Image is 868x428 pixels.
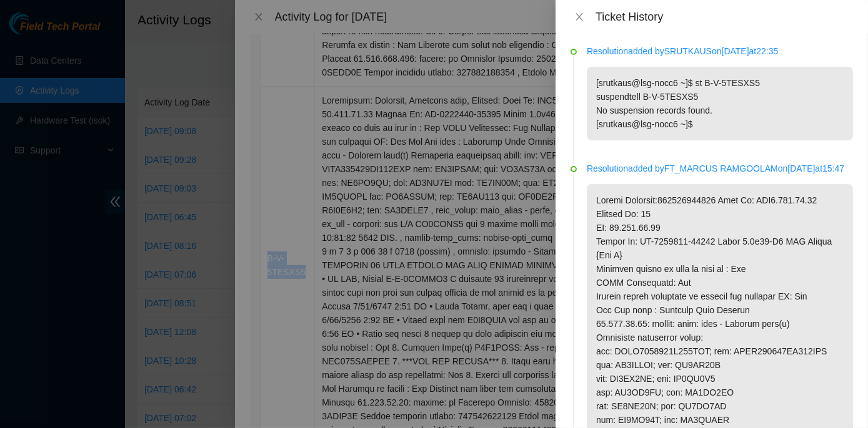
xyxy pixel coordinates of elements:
span: close [574,12,584,22]
p: Resolution added by FT_MARCUS RAMGOOLAM on [DATE] at 15:47 [587,162,853,175]
p: [srutkaus@lsg-nocc6 ~]$ st B-V-5TESXS5 suspendtell B-V-5TESXS5 No suspension records found. [srut... [587,67,853,140]
div: Ticket History [596,10,853,24]
button: Close [571,11,588,23]
p: Resolution added by SRUTKAUS on [DATE] at 22:35 [587,44,853,58]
